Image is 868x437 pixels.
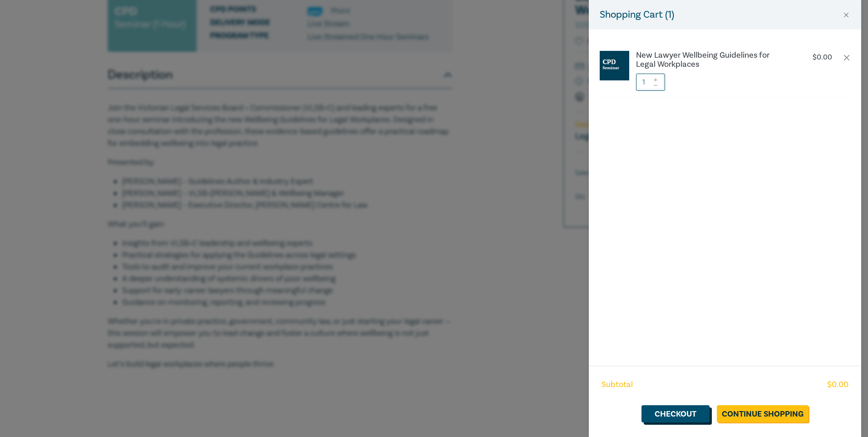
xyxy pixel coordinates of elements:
button: Close [842,11,850,19]
img: CPD%20Seminar.jpg [600,51,629,80]
input: 1 [636,74,665,91]
p: $ 0.00 [813,53,832,62]
a: New Lawyer Wellbeing Guidelines for Legal Workplaces [636,51,787,69]
h5: Shopping Cart ( 1 ) [600,7,674,22]
span: $ 0.00 [827,379,848,391]
a: Checkout [641,405,710,422]
span: Subtotal [602,379,633,391]
a: Continue Shopping [717,405,809,422]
